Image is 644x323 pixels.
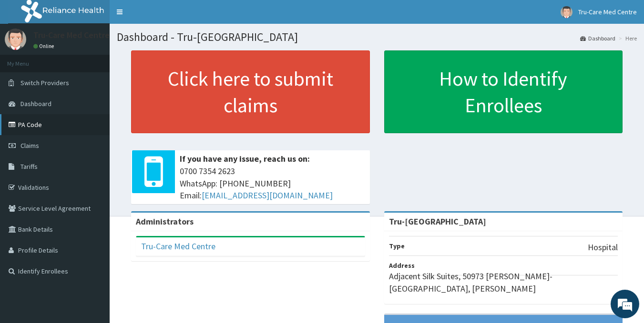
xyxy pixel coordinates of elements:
p: Hospital [588,241,618,254]
img: d_794563401_company_1708531726252_794563401 [18,48,39,71]
span: Dashboard [20,99,51,108]
span: Tru-Care Med Centre [578,8,637,16]
span: Claims [20,141,39,150]
a: Dashboard [580,34,615,42]
textarea: Type your message and hit 'Enter' [5,219,182,252]
div: Chat with us now [50,53,160,66]
a: Click here to submit claims [131,50,370,133]
img: User Image [5,29,26,50]
b: Administrators [136,216,194,227]
h1: Dashboard - Tru-[GEOGRAPHIC_DATA] [117,31,637,43]
b: Address [389,261,415,270]
b: Type [389,242,405,250]
li: Here [616,34,637,42]
img: User Image [561,6,572,18]
p: Adjacent Silk Suites, 50973 [PERSON_NAME]-[GEOGRAPHIC_DATA], [PERSON_NAME] [389,270,618,294]
strong: Tru-[GEOGRAPHIC_DATA] [389,216,486,227]
a: Tru-Care Med Centre [141,241,215,252]
b: If you have any issue, reach us on: [180,153,310,164]
span: Switch Providers [20,78,69,87]
span: Tariffs [20,162,38,171]
div: Minimize live chat window [156,5,179,28]
a: How to Identify Enrollees [384,50,623,133]
span: 0700 7354 2623 WhatsApp: [PHONE_NUMBER] Email: [180,165,365,202]
a: Online [33,43,56,49]
p: Tru-Care Med Centre [33,31,110,39]
a: [EMAIL_ADDRESS][DOMAIN_NAME] [202,190,333,201]
span: We're online! [55,99,132,196]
